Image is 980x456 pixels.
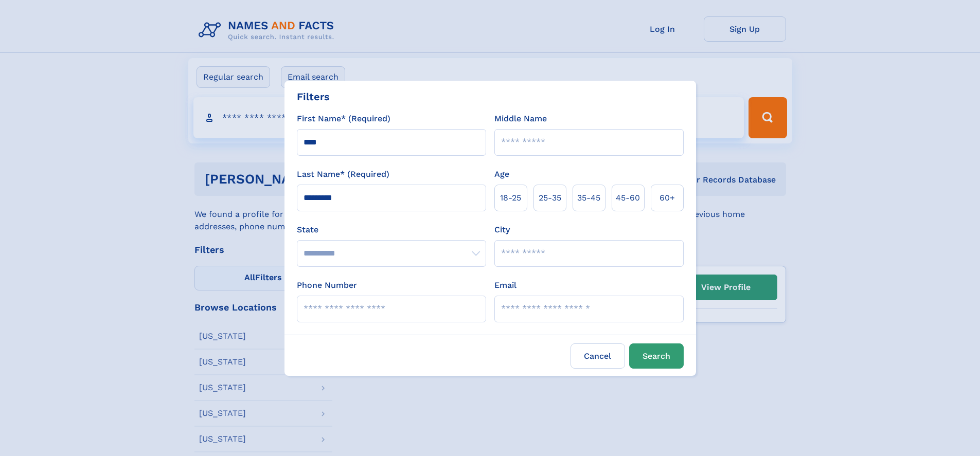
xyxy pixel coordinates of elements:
[494,113,547,125] label: Middle Name
[494,279,516,291] label: Email
[494,168,509,180] label: Age
[539,192,561,204] span: 25‑35
[297,168,389,180] label: Last Name* (Required)
[494,224,510,236] label: City
[660,192,675,204] span: 60+
[297,224,486,236] label: State
[571,343,625,369] label: Cancel
[297,113,390,125] label: First Name* (Required)
[629,343,684,369] button: Search
[500,192,521,204] span: 18‑25
[577,192,600,204] span: 35‑45
[297,89,330,104] div: Filters
[616,192,640,204] span: 45‑60
[297,279,357,291] label: Phone Number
